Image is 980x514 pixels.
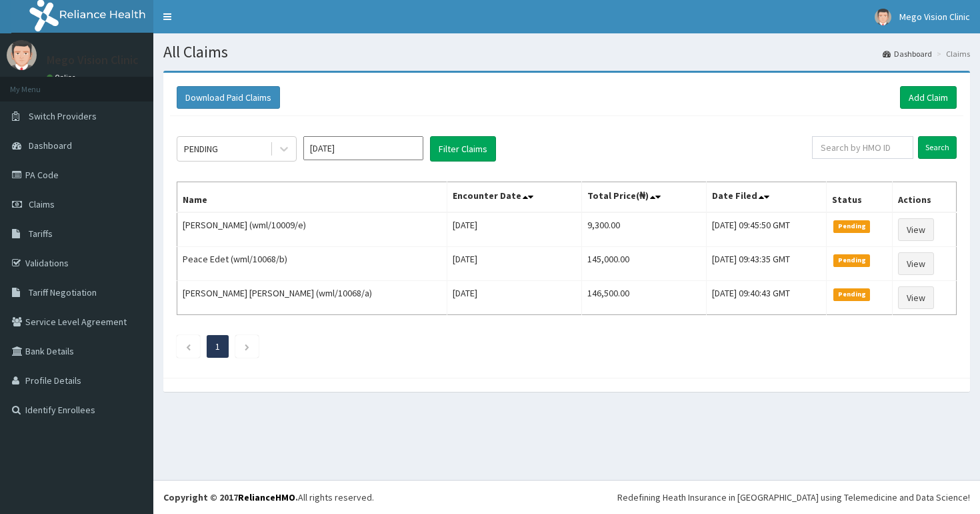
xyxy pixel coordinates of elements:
[29,140,72,152] span: Dashboard
[707,247,827,281] td: [DATE] 09:43:35 GMT
[933,48,970,59] li: Claims
[177,247,447,281] td: Peace Edet (wml/10068/b)
[827,182,893,213] th: Status
[893,182,957,213] th: Actions
[238,491,295,503] a: RelianceHMO
[303,136,423,160] input: Select Month and Year
[7,40,37,70] img: User Image
[581,247,706,281] td: 145,000.00
[581,281,706,315] td: 146,500.00
[177,281,447,315] td: [PERSON_NAME] [PERSON_NAME] (wml/10068/a)
[918,136,957,159] input: Search
[707,212,827,247] td: [DATE] 09:45:50 GMT
[707,182,827,213] th: Date Filed
[29,228,53,240] span: Tariffs
[875,9,891,25] img: User Image
[29,110,97,122] span: Switch Providers
[833,254,870,266] span: Pending
[430,136,496,162] button: Filter Claims
[900,86,957,109] a: Add Claim
[153,480,980,514] footer: All rights reserved.
[581,182,706,213] th: Total Price(₦)
[244,340,250,352] a: Next page
[883,48,932,59] a: Dashboard
[184,142,218,156] div: PENDING
[898,218,934,241] a: View
[185,340,191,352] a: Previous page
[163,43,970,61] h1: All Claims
[812,136,913,159] input: Search by HMO ID
[833,288,870,300] span: Pending
[47,54,139,66] p: Mego Vision Clinic
[177,182,447,213] th: Name
[447,281,582,315] td: [DATE]
[447,212,582,247] td: [DATE]
[898,252,934,275] a: View
[899,11,970,23] span: Mego Vision Clinic
[617,491,970,504] div: Redefining Heath Insurance in [GEOGRAPHIC_DATA] using Telemedicine and Data Science!
[29,198,55,210] span: Claims
[215,340,220,352] a: Page 1 is your current page
[163,491,298,503] strong: Copyright © 2017 .
[447,182,582,213] th: Encounter Date
[707,281,827,315] td: [DATE] 09:40:43 GMT
[447,247,582,281] td: [DATE]
[898,286,934,309] a: View
[581,212,706,247] td: 9,300.00
[29,286,97,298] span: Tariff Negotiation
[47,73,79,82] a: Online
[177,86,280,109] button: Download Paid Claims
[833,220,870,232] span: Pending
[177,212,447,247] td: [PERSON_NAME] (wml/10009/e)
